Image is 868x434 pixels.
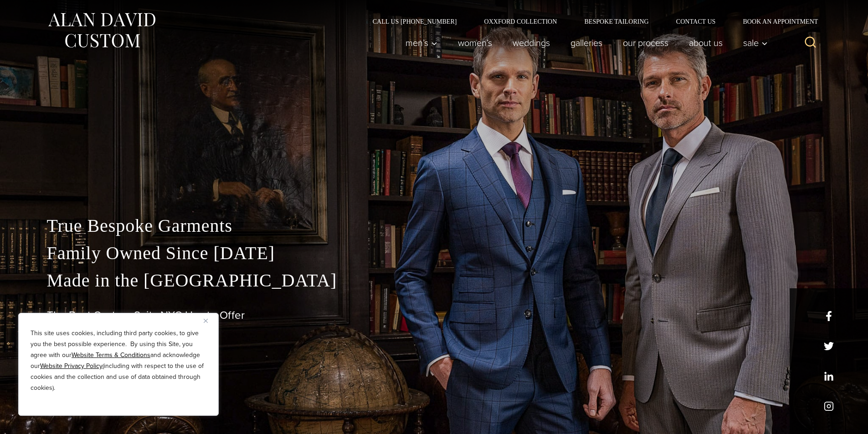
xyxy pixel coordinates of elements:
[743,38,768,47] span: Sale
[470,18,570,25] a: Oxxford Collection
[612,34,678,52] a: Our Process
[359,18,822,25] nav: Secondary Navigation
[204,319,208,323] img: Close
[359,18,471,25] a: Call Us [PHONE_NUMBER]
[800,32,822,54] button: View Search Form
[47,309,822,322] h1: The Best Custom Suits NYC Has to Offer
[502,34,560,52] a: weddings
[395,34,772,52] nav: Primary Navigation
[47,10,156,51] img: Alan David Custom
[31,328,206,393] p: This site uses cookies, including third party cookies, to give you the best possible experience. ...
[560,34,612,52] a: Galleries
[729,18,821,25] a: Book an Appointment
[570,18,662,25] a: Bespoke Tailoring
[406,38,437,47] span: Men’s
[40,361,103,371] a: Website Privacy Policy
[447,34,502,52] a: Women’s
[663,18,729,25] a: Contact Us
[678,34,733,52] a: About Us
[204,315,215,326] button: Close
[72,350,150,360] a: Website Terms & Conditions
[47,212,822,294] p: True Bespoke Garments Family Owned Since [DATE] Made in the [GEOGRAPHIC_DATA]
